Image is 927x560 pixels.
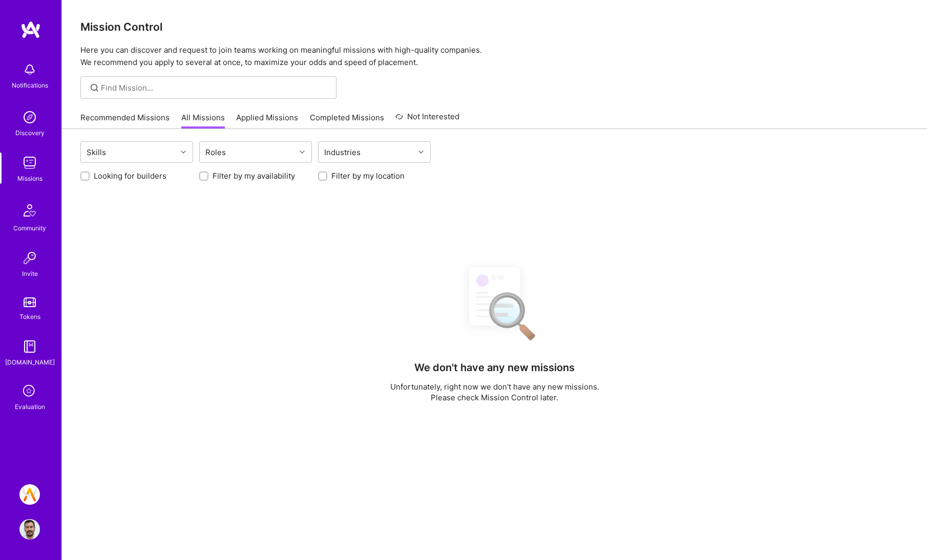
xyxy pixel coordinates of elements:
[414,361,575,374] h4: We don't have any new missions
[84,145,109,160] div: Skills
[94,170,166,181] label: Looking for builders
[213,170,295,181] label: Filter by my availability
[236,112,298,129] a: Applied Missions
[331,170,405,181] label: Filter by my location
[322,145,363,160] div: Industries
[19,311,40,322] div: Tokens
[20,20,41,39] img: logo
[12,80,48,91] div: Notifications
[19,107,40,127] img: discovery
[181,112,225,129] a: All Missions
[19,248,40,268] img: Invite
[310,112,384,129] a: Completed Missions
[15,401,45,412] div: Evaluation
[80,44,909,69] p: Here you can discover and request to join teams working on meaningful missions with high-quality ...
[19,484,40,505] img: A.Team // Selection Team - help us grow the community!
[15,127,45,138] div: Discovery
[390,381,599,392] p: Unfortunately, right now we don't have any new missions.
[418,149,424,155] i: icon Chevron
[181,149,186,155] i: icon Chevron
[17,173,43,184] div: Missions
[300,149,305,155] i: icon Chevron
[17,198,42,223] img: Community
[101,82,329,93] input: Find Mission...
[5,357,55,368] div: [DOMAIN_NAME]
[19,59,40,80] img: bell
[19,336,40,357] img: guide book
[13,223,46,233] div: Community
[20,382,39,401] i: icon SelectionTeam
[22,268,38,279] div: Invite
[17,519,43,540] a: User Avatar
[24,297,36,307] img: tokens
[451,258,538,348] img: No Results
[395,111,459,129] a: Not Interested
[80,20,909,33] h3: Mission Control
[17,484,43,505] a: A.Team // Selection Team - help us grow the community!
[19,153,40,173] img: teamwork
[203,145,228,160] div: Roles
[19,519,40,540] img: User Avatar
[390,392,599,403] p: Please check Mission Control later.
[80,112,170,129] a: Recommended Missions
[89,82,100,94] i: icon SearchGrey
